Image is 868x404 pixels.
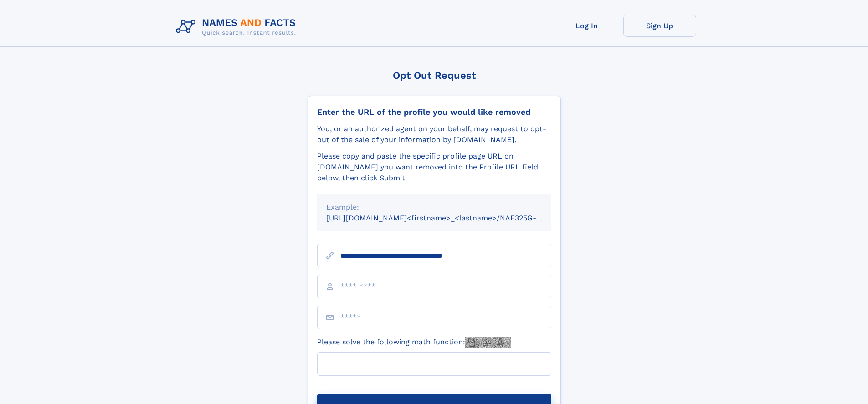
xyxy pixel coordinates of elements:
div: Opt Out Request [308,70,561,81]
label: Please solve the following math function: [317,337,511,348]
div: Please copy and paste the specific profile page URL on [DOMAIN_NAME] you want removed into the Pr... [317,151,551,184]
img: Logo Names and Facts [172,15,303,39]
a: Sign Up [623,15,696,37]
a: Log In [550,15,623,37]
div: Enter the URL of the profile you would like removed [317,107,551,117]
div: Example: [326,202,542,213]
div: You, or an authorized agent on your behalf, may request to opt-out of the sale of your informatio... [317,123,551,145]
small: [URL][DOMAIN_NAME]<firstname>_<lastname>/NAF325G-xxxxxxxx [326,214,569,222]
